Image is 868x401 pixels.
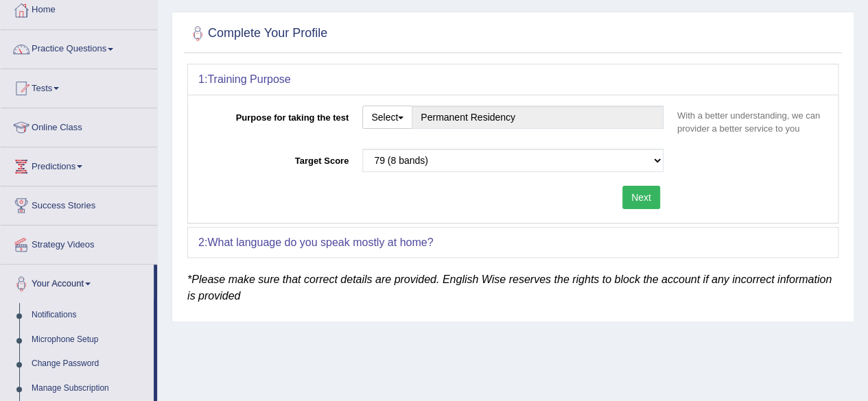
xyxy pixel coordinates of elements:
button: Next [622,186,660,209]
a: Online Class [1,108,157,143]
b: What language do you speak mostly at home? [207,236,433,248]
a: Microphone Setup [25,328,154,352]
a: Practice Questions [1,30,157,64]
a: Strategy Videos [1,226,157,260]
button: Select [362,106,412,129]
h2: Complete Your Profile [187,23,327,44]
a: Change Password [25,352,154,376]
label: Target Score [198,149,355,167]
b: Training Purpose [207,73,290,85]
a: Your Account [1,265,154,299]
div: 1: [188,64,838,95]
div: 2: [188,228,838,258]
p: With a better understanding, we can provider a better service to you [670,109,828,135]
a: Tests [1,69,157,104]
em: *Please make sure that correct details are provided. English Wise reserves the rights to block th... [187,274,832,302]
a: Manage Subscription [25,376,154,401]
a: Success Stories [1,186,157,221]
label: Purpose for taking the test [198,106,355,124]
a: Notifications [25,303,154,328]
a: Predictions [1,147,157,182]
